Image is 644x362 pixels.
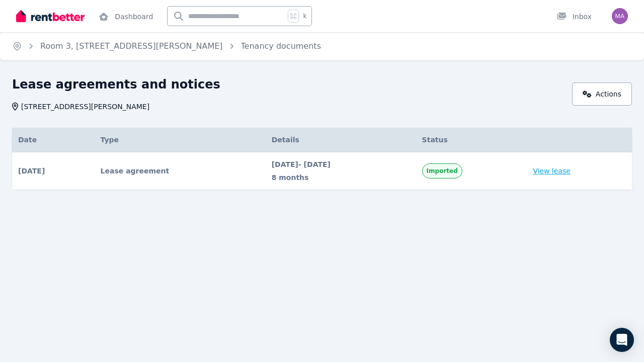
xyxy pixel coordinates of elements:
[556,12,592,22] div: Inbox
[21,102,149,112] span: [STREET_ADDRESS][PERSON_NAME]
[533,166,571,176] a: View lease
[272,159,410,169] span: [DATE] - [DATE]
[572,82,632,106] a: Actions
[272,172,410,183] span: 8 months
[16,9,85,24] img: RentBetter
[95,128,266,152] th: Type
[610,328,634,352] div: Open Intercom Messenger
[12,128,95,152] th: Date
[303,12,306,20] span: k
[427,167,458,175] span: Imported
[266,128,416,152] th: Details
[40,41,223,51] a: Room 3, [STREET_ADDRESS][PERSON_NAME]
[612,8,628,24] img: Macey Danger
[416,128,527,152] th: Status
[12,76,220,93] h1: Lease agreements and notices
[241,41,321,51] a: Tenancy documents
[18,166,45,176] span: [DATE]
[95,152,266,190] td: Lease agreement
